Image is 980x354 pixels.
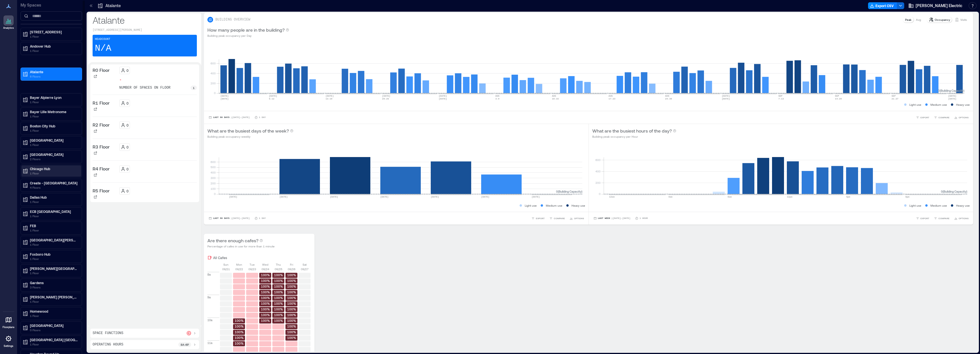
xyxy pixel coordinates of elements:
[211,82,216,85] tspan: 200
[953,215,970,221] button: OPTIONS
[222,267,230,271] p: 09/21
[30,214,78,218] p: 1 Floor
[439,95,447,97] text: [DATE]
[30,166,78,171] p: Chicago Hub
[274,302,283,305] text: 100%
[30,185,78,190] p: 4 Floors
[276,262,281,267] p: Thu
[938,217,950,220] span: COMPARE
[30,128,78,133] p: 1 Floor
[380,196,389,198] text: [DATE]
[920,116,929,119] span: EXPORT
[262,262,268,267] p: Wed
[30,195,78,200] p: Dallas Hub
[126,167,128,171] p: 0
[261,290,270,294] text: 100%
[536,217,545,220] span: EXPORT
[290,262,293,267] p: Fri
[30,295,78,299] p: [PERSON_NAME] [PERSON_NAME]
[920,217,929,220] span: EXPORT
[269,95,277,97] text: [DATE]
[119,86,171,90] p: number of spaces on floor
[211,165,216,169] tspan: 500
[126,145,128,149] p: 0
[787,196,792,198] text: 12pm
[956,203,970,208] p: Heavy use
[30,48,78,53] p: 1 Floor
[287,307,296,311] text: 100%
[948,95,956,97] text: [DATE]
[905,196,910,198] text: 8pm
[215,17,250,22] p: BUILDING OVERVIEW
[30,257,78,261] p: 1 Floor
[30,44,78,48] p: Andover Hub
[30,109,78,114] p: Bayer Lille Metronome
[481,196,489,198] text: [DATE]
[778,97,784,100] text: 7-13
[916,17,921,22] p: Avg
[30,242,78,247] p: 1 Floor
[95,43,111,54] p: N/A
[93,342,123,347] p: Operating Hours
[214,192,216,196] tspan: 0
[211,176,216,180] tspan: 300
[261,279,270,282] text: 100%
[906,1,964,10] button: [PERSON_NAME] Electric
[301,267,309,271] p: 09/27
[935,17,950,22] p: Occupancy
[930,102,947,107] p: Medium use
[30,299,78,304] p: 1 Floor
[93,99,110,106] p: R1 Floor
[214,91,216,95] tspan: 0
[207,295,211,300] p: 9a
[30,328,78,332] p: 0 Floors
[93,143,110,150] p: R3 Floor
[287,330,296,334] text: 100%
[530,215,546,221] button: EXPORT
[261,284,270,288] text: 100%
[126,189,128,193] p: 0
[93,14,197,26] p: Atalante
[30,209,78,214] p: ECB [GEOGRAPHIC_DATA]
[30,223,78,228] p: FEB
[21,2,82,8] p: My Spaces
[261,273,270,277] text: 100%
[105,3,121,9] p: Atalante
[592,134,676,139] p: Building peak occupancy per Hour
[30,157,78,161] p: 2 Floors
[30,314,78,318] p: 1 Floor
[552,97,559,100] text: 10-16
[326,95,334,97] text: [DATE]
[30,100,78,104] p: 1 Floor
[93,187,110,194] p: R5 Floor
[30,323,78,328] p: [GEOGRAPHIC_DATA]
[30,309,78,314] p: Homewood
[382,97,389,100] text: 20-26
[259,116,266,119] p: 1 Day
[207,127,289,134] p: What are the busiest days of the week?
[959,217,969,220] span: OPTIONS
[287,324,296,328] text: 100%
[960,17,967,22] p: Visits
[30,95,78,100] p: Bayer Alpierre Lyon
[30,70,78,74] p: Atalante
[211,182,216,185] tspan: 200
[595,158,600,162] tspan: 600
[640,217,648,220] p: 1 Hour
[287,273,296,277] text: 100%
[220,97,229,100] text: [DATE]
[938,116,950,119] span: COMPARE
[93,331,123,335] p: Space Functions
[574,217,584,220] span: OPTIONS
[274,296,283,300] text: 100%
[956,102,970,107] p: Heavy use
[30,34,78,39] p: 1 Floor
[287,319,296,322] text: 100%
[287,279,296,282] text: 100%
[909,102,921,107] p: Light use
[592,127,672,134] p: What are the busiest hours of the day?
[30,74,78,79] p: 6 Floors
[274,273,283,277] text: 100%
[568,215,585,221] button: OPTIONS
[665,97,672,100] text: 24-30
